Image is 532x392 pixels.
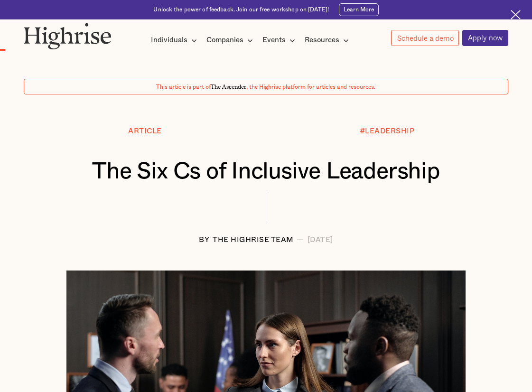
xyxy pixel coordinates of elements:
[206,35,243,46] div: Companies
[153,6,329,13] div: Unlock the power of feedback. Join our free workshop on [DATE]!
[213,236,294,244] div: The Highrise Team
[339,3,379,16] a: Learn More
[246,84,375,90] span: , the Highrise platform for articles and resources.
[462,30,508,46] a: Apply now
[305,35,352,46] div: Resources
[211,82,246,89] span: The Ascender
[305,35,339,46] div: Resources
[151,35,200,46] div: Individuals
[360,127,415,135] div: #LEADERSHIP
[511,10,521,20] img: Cross icon
[206,35,256,46] div: Companies
[156,84,211,90] span: This article is part of
[262,35,298,46] div: Events
[308,236,333,244] div: [DATE]
[391,30,459,46] a: Schedule a demo
[151,35,187,46] div: Individuals
[24,23,111,49] img: Highrise logo
[199,236,209,244] div: BY
[262,35,286,46] div: Events
[297,236,304,244] div: —
[44,159,487,184] h1: The Six Cs of Inclusive Leadership
[128,127,162,135] div: Article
